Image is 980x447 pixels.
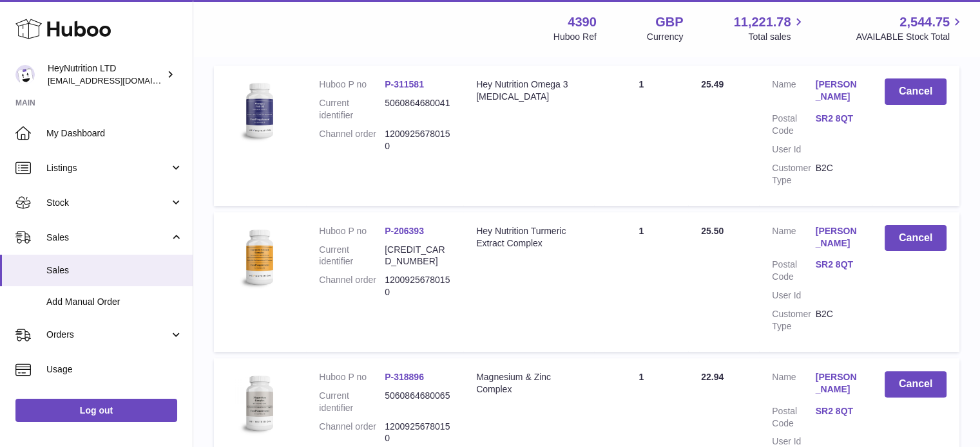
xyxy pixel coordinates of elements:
[772,143,815,156] dt: User Id
[319,78,385,91] dt: Huboo P no
[816,371,859,396] a: [PERSON_NAME]
[701,79,724,89] span: 25.49
[701,372,724,382] span: 22.94
[772,289,815,302] dt: User Id
[46,296,183,308] span: Add Manual Order
[476,78,581,103] div: Hey Nutrition Omega 3 [MEDICAL_DATA]
[885,225,946,251] button: Cancel
[48,75,189,86] span: [EMAIL_ADDRESS][DOMAIN_NAME]
[701,226,724,236] span: 25.50
[46,363,183,376] span: Usage
[594,212,688,352] td: 1
[46,232,169,244] span: Sales
[227,371,291,435] img: 43901725567059.jpg
[816,259,859,271] a: SR2 8QT
[319,371,385,383] dt: Huboo P no
[772,162,815,187] dt: Customer Type
[594,66,688,205] td: 1
[816,78,859,103] a: [PERSON_NAME]
[319,244,385,268] dt: Current identifier
[319,421,385,445] dt: Channel order
[816,113,859,125] a: SR2 8QT
[385,226,424,236] a: P-206393
[816,225,859,250] a: [PERSON_NAME]
[655,14,683,31] strong: GBP
[885,371,946,397] button: Cancel
[48,62,164,87] div: HeyNutrition LTD
[385,128,450,152] dd: 12009256780150
[772,371,815,399] dt: Name
[772,259,815,283] dt: Postal Code
[319,274,385,298] dt: Channel order
[733,14,805,43] a: 11,221.78 Total sales
[15,65,35,84] img: info@heynutrition.com
[553,31,597,43] div: Huboo Ref
[46,197,169,209] span: Stock
[385,79,424,89] a: P-311581
[385,244,450,268] dd: [CREDIT_CARD_NUMBER]
[772,78,815,106] dt: Name
[385,372,424,382] a: P-318896
[885,78,946,105] button: Cancel
[385,274,450,298] dd: 12009256780150
[856,14,965,43] a: 2,544.75 AVAILABLE Stock Total
[476,225,581,250] div: Hey Nutrition Turmeric Extract Complex
[772,113,815,137] dt: Postal Code
[772,308,815,333] dt: Customer Type
[227,78,291,143] img: 43901725567192.jpeg
[476,371,581,396] div: Magnesium & Zinc Complex
[385,97,450,122] dd: 5060864680041
[227,225,291,289] img: 43901725567759.jpeg
[816,162,859,187] dd: B2C
[319,128,385,152] dt: Channel order
[319,97,385,122] dt: Current identifier
[856,31,965,43] span: AVAILABLE Stock Total
[899,14,950,31] span: 2,544.75
[748,31,805,43] span: Total sales
[647,31,684,43] div: Currency
[46,162,169,174] span: Listings
[772,405,815,430] dt: Postal Code
[319,225,385,237] dt: Huboo P no
[46,329,169,341] span: Orders
[15,399,177,422] a: Log out
[319,390,385,414] dt: Current identifier
[46,127,183,140] span: My Dashboard
[568,14,597,31] strong: 4390
[772,225,815,253] dt: Name
[816,405,859,417] a: SR2 8QT
[385,421,450,445] dd: 12009256780150
[385,390,450,414] dd: 5060864680065
[46,264,183,277] span: Sales
[733,14,791,31] span: 11,221.78
[816,308,859,333] dd: B2C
